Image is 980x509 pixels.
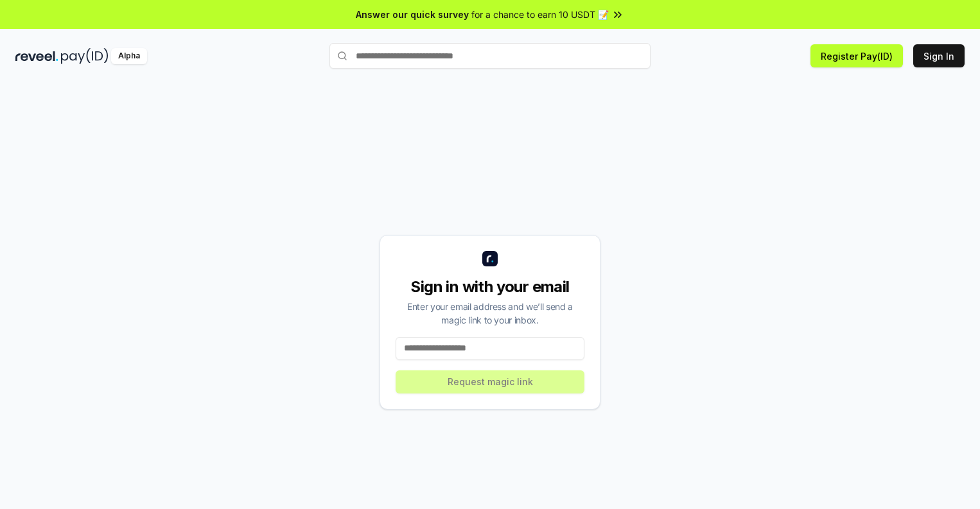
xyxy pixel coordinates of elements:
button: Sign In [913,44,965,67]
img: reveel_dark [15,48,58,64]
img: pay_id [61,48,109,64]
div: Alpha [111,48,147,64]
div: Enter your email address and we’ll send a magic link to your inbox. [396,300,584,327]
button: Register Pay(ID) [810,44,903,67]
div: Sign in with your email [396,277,584,297]
span: for a chance to earn 10 USDT 📝 [471,8,609,21]
span: Answer our quick survey [356,8,469,21]
img: logo_small [482,251,498,266]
